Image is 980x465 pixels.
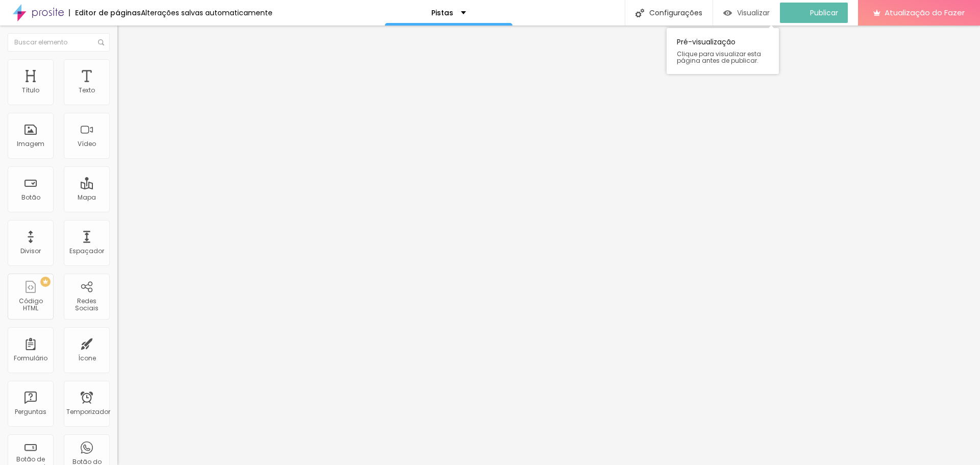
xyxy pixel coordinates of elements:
font: Clique para visualizar esta página antes de publicar. [677,50,761,65]
img: view-1.svg [723,9,732,17]
font: Formulário [14,354,47,362]
font: Redes Sociais [75,297,99,312]
font: Código HTML [19,297,43,312]
font: Imagem [17,139,44,148]
font: Espaçador [69,247,104,255]
img: Ícone [635,9,644,17]
font: Ícone [78,354,96,362]
font: Atualização do Fazer [885,7,965,18]
font: Título [22,86,39,94]
font: Mapa [78,193,96,202]
font: Texto [79,86,95,94]
font: Perguntas [15,407,46,416]
font: Editor de páginas [75,8,141,18]
font: Alterações salvas automaticamente [141,8,273,18]
iframe: Editor [117,26,980,465]
font: Pré-visualização [677,37,736,47]
font: Temporizador [66,407,110,416]
font: Divisor [20,247,41,255]
font: Publicar [810,8,838,18]
input: Buscar elemento [8,33,110,52]
font: Visualizar [737,8,770,18]
font: Vídeo [78,139,96,148]
font: Pistas [431,8,453,18]
img: Ícone [98,39,104,45]
font: Botão [21,193,40,202]
button: Publicar [780,3,848,23]
font: Configurações [649,8,702,18]
button: Visualizar [713,3,780,23]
